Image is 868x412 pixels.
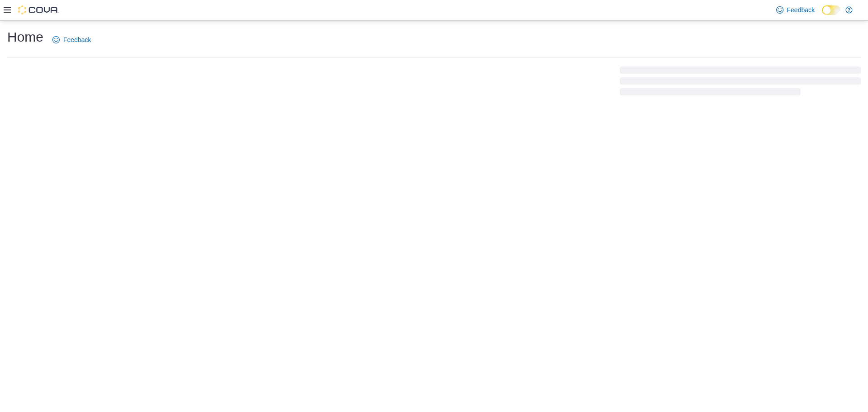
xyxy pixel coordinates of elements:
[18,5,59,14] img: Cova
[620,68,861,97] span: Loading
[822,5,841,15] input: Dark Mode
[7,28,43,46] h1: Home
[787,5,815,14] span: Feedback
[773,1,818,19] a: Feedback
[63,35,91,44] span: Feedback
[49,31,94,49] a: Feedback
